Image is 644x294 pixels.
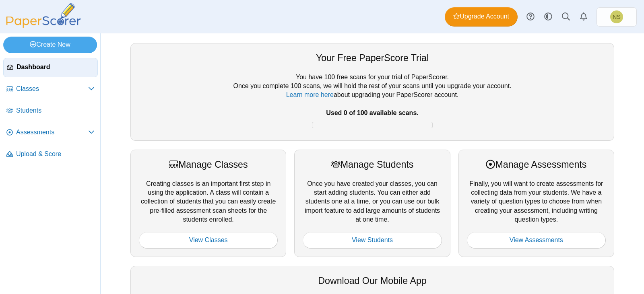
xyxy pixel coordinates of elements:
div: Manage Assessments [467,158,606,171]
div: Creating classes is an important first step in using the application. A class will contain a coll... [130,150,286,257]
a: PaperScorer [3,22,84,29]
a: Alerts [575,8,592,26]
div: Your Free PaperScore Trial [139,51,606,64]
div: You have 100 free scans for your trial of PaperScorer. Once you complete 100 scans, we will hold ... [139,73,606,132]
img: PaperScorer [3,3,84,28]
a: Students [3,101,98,121]
div: Finally, you will want to create assessments for collecting data from your students. We have a va... [458,150,614,257]
div: Once you have created your classes, you can start adding students. You can either add students on... [294,150,450,257]
a: Learn more here [286,91,334,98]
span: Dashboard [17,63,94,72]
a: Upload & Score [3,145,98,164]
span: Nathan Smith [610,10,623,23]
div: Manage Classes [139,158,278,171]
span: Nathan Smith [613,14,620,20]
span: Upload & Score [16,150,95,158]
a: View Classes [139,232,278,248]
b: Used 0 of 100 available scans. [326,109,418,116]
a: View Assessments [467,232,606,248]
span: Upgrade Account [453,12,509,21]
div: Download Our Mobile App [139,274,606,287]
div: Manage Students [303,158,442,171]
span: Classes [16,84,88,93]
a: Assessments [3,123,98,142]
a: Classes [3,80,98,99]
span: Students [16,106,95,115]
a: Upgrade Account [445,7,518,27]
span: Assessments [16,128,88,137]
a: Create New [3,37,97,53]
a: Nathan Smith [597,7,637,27]
a: View Students [303,232,442,248]
a: Dashboard [3,58,98,77]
